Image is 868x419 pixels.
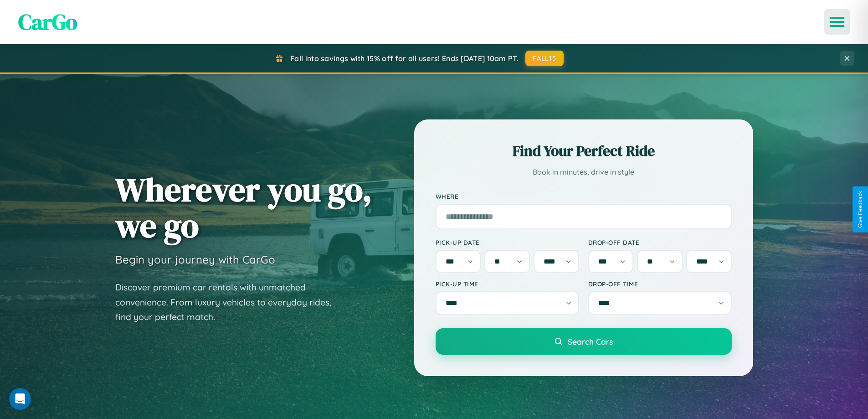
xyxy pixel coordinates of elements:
[436,238,579,246] label: Pick-up Date
[436,141,732,161] h2: Find Your Perfect Ride
[18,7,77,37] span: CarGo
[525,51,564,66] button: FALL15
[115,280,343,325] p: Discover premium car rentals with unmatched convenience. From luxury vehicles to everyday rides, ...
[9,388,31,410] iframe: Intercom live chat
[588,280,732,288] label: Drop-off Time
[115,171,372,243] h1: Wherever you go, we go
[290,54,519,63] span: Fall into savings with 15% off for all users! Ends [DATE] 10am PT.
[588,238,732,246] label: Drop-off Date
[436,280,579,288] label: Pick-up Time
[436,166,732,179] p: Book in minutes, drive in style
[824,9,850,35] button: Open menu
[115,253,275,266] h3: Begin your journey with CarGo
[436,192,732,200] label: Where
[857,191,863,228] div: Give Feedback
[568,336,613,347] span: Search Cars
[436,328,732,355] button: Search Cars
